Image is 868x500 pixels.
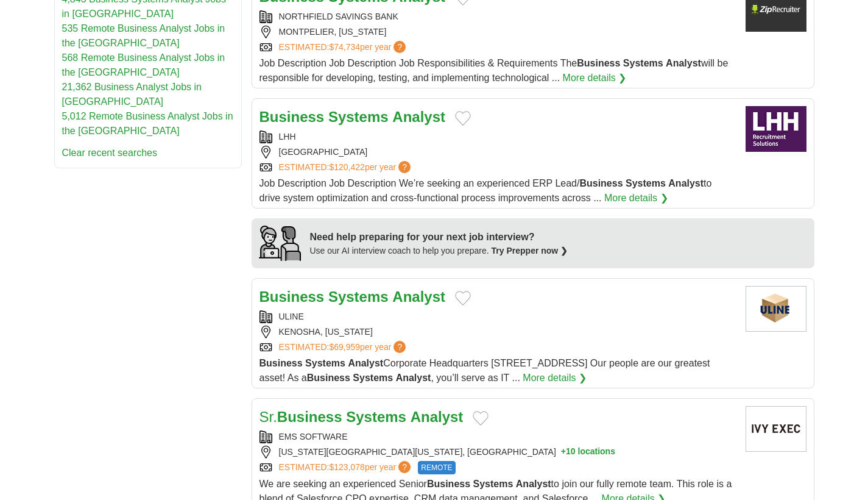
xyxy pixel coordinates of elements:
[492,246,568,255] a: Try Prepper now ❯
[259,358,303,368] strong: Business
[259,26,736,38] div: MONTPELIER, [US_STATE]
[259,178,712,203] span: Job Description Job Description We’re seeking an experienced ERP Lead/ to drive system optimizati...
[516,479,551,489] strong: Analyst
[62,82,202,107] a: 21,362 Business Analyst Jobs in [GEOGRAPHIC_DATA]
[418,461,455,474] span: REMOTE
[259,358,710,383] span: Corporate Headquarters [STREET_ADDRESS] Our people are our greatest asset! As a , you’ll serve as...
[259,446,736,459] div: [US_STATE][GEOGRAPHIC_DATA][US_STATE], [GEOGRAPHIC_DATA]
[277,409,342,425] strong: Business
[746,406,806,452] img: Company logo
[305,358,345,368] strong: Systems
[259,58,729,83] span: Job Description Job Description Job Responsibilities & Requirements The will be responsible for d...
[473,411,489,426] button: Add to favorite jobs
[259,146,736,159] div: [GEOGRAPHIC_DATA]
[279,41,409,54] a: ESTIMATED:$74,734per year?
[396,373,431,383] strong: Analyst
[427,479,470,489] strong: Business
[668,178,704,188] strong: Analyst
[398,461,411,473] span: ?
[473,479,513,489] strong: Systems
[310,230,568,245] div: Need help preparing for your next job interview?
[307,373,350,383] strong: Business
[604,191,668,205] a: More details ❯
[329,42,360,52] span: $74,734
[392,109,445,125] strong: Analyst
[579,178,623,188] strong: Business
[523,371,587,385] a: More details ❯
[279,161,414,174] a: ESTIMATED:$120,422per year?
[259,288,446,305] a: Business Systems Analyst
[62,148,158,158] a: Clear recent searches
[353,373,393,383] strong: Systems
[259,409,464,425] a: Sr.Business Systems Analyst
[393,341,406,353] span: ?
[329,462,364,472] span: $123,078
[328,288,389,305] strong: Systems
[62,111,233,136] a: 5,012 Remote Business Analyst Jobs in the [GEOGRAPHIC_DATA]
[398,161,411,173] span: ?
[259,326,736,338] div: KENOSHA, [US_STATE]
[346,409,406,425] strong: Systems
[259,288,325,305] strong: Business
[392,288,445,305] strong: Analyst
[279,461,414,474] a: ESTIMATED:$123,078per year?
[746,106,806,152] img: LHH logo
[563,71,627,85] a: More details ❯
[259,109,446,125] a: Business Systems Analyst
[328,109,389,125] strong: Systems
[279,341,409,354] a: ESTIMATED:$69,959per year?
[411,409,464,425] strong: Analyst
[455,291,471,305] button: Add to favorite jobs
[348,358,383,368] strong: Analyst
[561,446,566,459] span: +
[259,10,736,23] div: NORTHFIELD SAVINGS BANK
[259,430,736,443] div: EMS SOFTWARE
[62,23,225,48] a: 535 Remote Business Analyst Jobs in the [GEOGRAPHIC_DATA]
[329,162,364,172] span: $120,422
[393,41,406,53] span: ?
[623,58,663,68] strong: Systems
[329,342,360,352] span: $69,959
[666,58,701,68] strong: Analyst
[62,52,225,77] a: 568 Remote Business Analyst Jobs in the [GEOGRAPHIC_DATA]
[626,178,666,188] strong: Systems
[259,109,325,125] strong: Business
[746,286,806,332] img: Uline logo
[279,132,296,141] a: LHH
[279,312,304,321] a: ULINE
[455,111,471,126] button: Add to favorite jobs
[561,446,615,459] button: +10 locations
[577,58,620,68] strong: Business
[310,245,568,257] div: Use our AI interview coach to help you prepare.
